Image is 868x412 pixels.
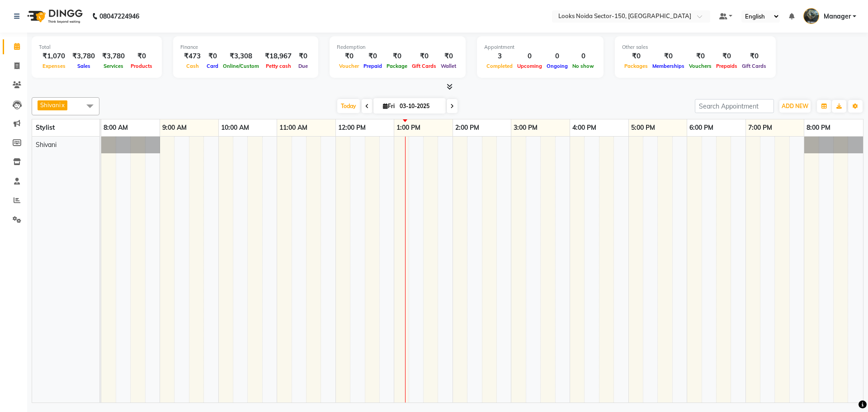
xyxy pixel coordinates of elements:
a: 11:00 AM [277,121,310,134]
b: 08047224946 [99,4,139,29]
span: Products [128,63,155,69]
a: 4:00 PM [570,121,599,134]
span: Due [296,63,310,69]
span: Vouchers [687,63,714,69]
span: Online/Custom [221,63,261,69]
div: ₹3,308 [221,51,261,62]
span: Manager [824,12,851,21]
span: Wallet [439,63,458,69]
div: ₹0 [384,51,410,62]
img: Manager [803,8,819,24]
div: ₹1,070 [39,51,69,62]
span: Expenses [40,63,68,69]
div: 0 [544,51,570,62]
div: ₹0 [714,51,740,62]
button: ADD NEW [779,100,811,113]
div: ₹0 [128,51,155,62]
div: ₹0 [687,51,714,62]
span: ADD NEW [782,103,808,109]
span: Prepaids [714,63,740,69]
img: logo [23,4,85,29]
a: 8:00 AM [101,121,130,134]
span: Stylist [36,123,55,132]
a: 3:00 PM [511,121,540,134]
span: Memberships [650,63,687,69]
input: Search Appointment [695,99,774,113]
span: Voucher [337,63,361,69]
div: ₹0 [439,51,458,62]
div: Appointment [484,43,596,51]
div: 3 [484,51,515,62]
span: Fri [381,103,397,109]
a: 12:00 PM [336,121,368,134]
span: Shivani [36,141,57,149]
span: Sales [75,63,93,69]
span: Cash [184,63,201,69]
input: 2025-10-03 [397,99,442,113]
div: Other sales [622,43,769,51]
span: Shivani [40,101,61,109]
div: ₹3,780 [99,51,128,62]
span: Today [337,99,360,113]
a: 8:00 PM [804,121,833,134]
a: 1:00 PM [394,121,423,134]
span: Petty cash [264,63,293,69]
a: 7:00 PM [746,121,774,134]
span: Ongoing [544,63,570,69]
div: ₹0 [295,51,311,62]
div: ₹0 [361,51,384,62]
div: 0 [515,51,544,62]
div: ₹473 [180,51,204,62]
div: ₹0 [740,51,769,62]
a: 6:00 PM [687,121,716,134]
span: Gift Cards [410,63,439,69]
span: Prepaid [361,63,384,69]
a: 9:00 AM [160,121,189,134]
a: 10:00 AM [219,121,251,134]
span: Packages [622,63,650,69]
div: Finance [180,43,311,51]
div: Total [39,43,155,51]
a: 5:00 PM [629,121,657,134]
div: 0 [570,51,596,62]
span: Gift Cards [740,63,769,69]
div: ₹0 [410,51,439,62]
div: ₹18,967 [261,51,295,62]
span: Card [204,63,221,69]
span: Upcoming [515,63,544,69]
span: Completed [484,63,515,69]
div: ₹0 [622,51,650,62]
span: No show [570,63,596,69]
div: Redemption [337,43,458,51]
a: x [61,101,65,109]
div: ₹0 [204,51,221,62]
span: Services [101,63,126,69]
a: 2:00 PM [453,121,481,134]
div: ₹0 [337,51,361,62]
span: Package [384,63,410,69]
div: ₹3,780 [69,51,99,62]
div: ₹0 [650,51,687,62]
